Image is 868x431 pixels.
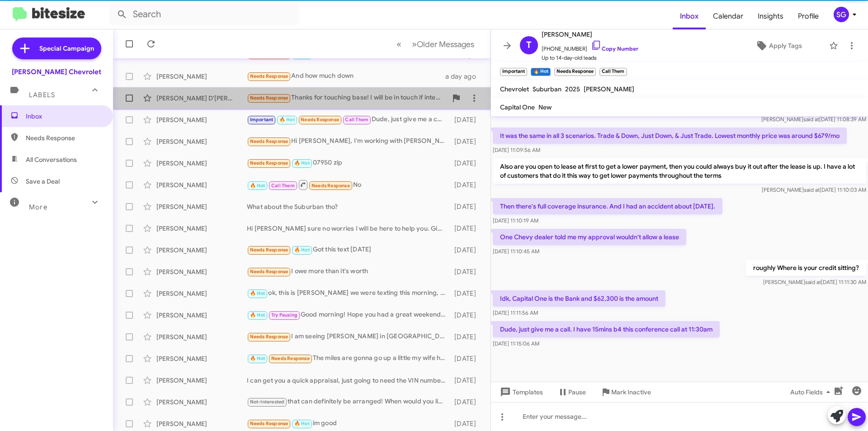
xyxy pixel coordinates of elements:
[450,311,483,320] div: [DATE]
[247,266,450,277] div: I owe more than it's worth
[493,248,539,255] span: [DATE] 11:10:45 AM
[271,355,310,361] span: Needs Response
[450,137,483,146] div: [DATE]
[12,38,101,59] a: Special Campaign
[542,29,638,40] span: [PERSON_NAME]
[250,183,265,189] span: 🔥 Hot
[247,288,450,298] div: ok, this is [PERSON_NAME] we were texting this morning, just shoot me a text on the other number ...
[673,3,706,29] span: Inbox
[493,158,866,184] p: Also are you open to lease at first to get a lower payment, then you could always buy it out afte...
[493,198,722,214] p: Then there's full coverage insurance. And I had an accident about [DATE].
[247,332,450,342] div: I am seeing [PERSON_NAME] in [GEOGRAPHIC_DATA] for a test drive. Thanks.
[39,44,94,53] span: Special Campaign
[250,312,265,318] span: 🔥 Hot
[250,160,288,166] span: Needs Response
[247,310,450,320] div: Good morning! Hope you had a great weekend! Do you have any questions I can help with about the C...
[156,311,247,320] div: [PERSON_NAME]
[450,419,483,428] div: [DATE]
[526,38,532,52] span: T
[247,71,445,81] div: And how much down
[247,93,447,103] div: Thanks for touching base! I will be in touch if interested. Thanks
[247,418,450,429] div: im good
[550,384,593,400] button: Pause
[29,91,55,99] span: Labels
[247,353,450,364] div: The miles are gonna go up a little my wife has tha car out [DATE]
[450,202,483,211] div: [DATE]
[761,116,866,123] span: [PERSON_NAME] [DATE] 11:08:39 AM
[805,279,821,285] span: said at
[271,312,297,318] span: Try Pausing
[450,267,483,276] div: [DATE]
[493,147,540,153] span: [DATE] 11:09:56 AM
[500,68,527,76] small: Important
[533,85,561,93] span: Suburban
[791,3,826,29] a: Profile
[417,39,474,49] span: Older Messages
[156,224,247,233] div: [PERSON_NAME]
[156,267,247,276] div: [PERSON_NAME]
[247,158,450,168] div: 07950 zip
[156,137,247,146] div: [PERSON_NAME]
[156,180,247,189] div: [PERSON_NAME]
[250,95,288,101] span: Needs Response
[250,138,288,144] span: Needs Response
[156,332,247,341] div: [PERSON_NAME]
[250,269,288,275] span: Needs Response
[301,117,339,123] span: Needs Response
[156,246,247,255] div: [PERSON_NAME]
[584,85,634,93] span: [PERSON_NAME]
[611,384,651,400] span: Mark Inactive
[790,384,834,400] span: Auto Fields
[493,128,847,144] p: It was the same in all 3 scenarios. Trade & Down, Just Down, & Just Trade. Lowest monthly price w...
[406,35,480,53] button: Next
[450,332,483,341] div: [DATE]
[156,159,247,168] div: [PERSON_NAME]
[247,136,450,147] div: Hi [PERSON_NAME], I'm working with [PERSON_NAME].Thank you though.
[250,73,288,79] span: Needs Response
[450,159,483,168] div: [DATE]
[271,183,295,189] span: Call Them
[156,398,247,407] div: [PERSON_NAME]
[450,115,483,124] div: [DATE]
[26,112,103,121] span: Inbox
[156,202,247,211] div: [PERSON_NAME]
[391,35,407,53] button: Previous
[500,85,529,93] span: Chevrolet
[109,4,299,25] input: Search
[531,68,550,76] small: 🔥 Hot
[750,3,791,29] a: Insights
[565,85,580,93] span: 2025
[156,115,247,124] div: [PERSON_NAME]
[732,38,825,54] button: Apply Tags
[450,354,483,363] div: [DATE]
[542,40,638,53] span: [PHONE_NUMBER]
[762,186,866,193] span: [PERSON_NAME] [DATE] 11:10:03 AM
[450,376,483,385] div: [DATE]
[746,260,866,276] p: roughly Where is your credit sitting?
[247,202,450,211] div: What about the Suburban tho?
[294,247,310,253] span: 🔥 Hot
[493,217,538,224] span: [DATE] 11:10:19 AM
[156,72,247,81] div: [PERSON_NAME]
[500,103,535,111] span: Capital One
[250,117,274,123] span: Important
[250,334,288,340] span: Needs Response
[493,340,539,347] span: [DATE] 11:15:06 AM
[156,419,247,428] div: [PERSON_NAME]
[763,279,866,285] span: [PERSON_NAME] [DATE] 11:11:30 AM
[493,229,686,245] p: One Chevy dealer told me my approval wouldn't allow a lease
[26,133,103,142] span: Needs Response
[706,3,750,29] span: Calendar
[247,397,450,407] div: that can definitely be arranged! When would you like to stop in and test drive your new truck? we...
[247,224,450,233] div: Hi [PERSON_NAME] sure no worries I will be here to help you. Give me call at [PHONE_NUMBER] or my...
[294,160,310,166] span: 🔥 Hot
[250,355,265,361] span: 🔥 Hot
[769,38,802,54] span: Apply Tags
[396,38,401,50] span: «
[554,68,596,76] small: Needs Response
[250,290,265,296] span: 🔥 Hot
[156,94,247,103] div: [PERSON_NAME] D'[PERSON_NAME]
[593,384,658,400] button: Mark Inactive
